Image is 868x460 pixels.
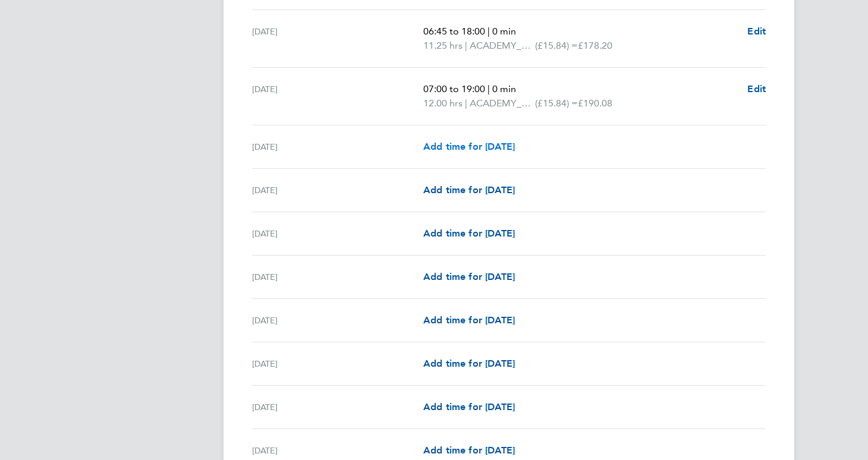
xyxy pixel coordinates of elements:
[252,443,423,458] div: [DATE]
[252,82,423,111] div: [DATE]
[252,140,423,154] div: [DATE]
[747,26,766,37] span: Edit
[470,39,535,53] span: ACADEMY_SESSIONAL_COACH
[423,270,515,284] a: Add time for [DATE]
[423,400,515,414] a: Add time for [DATE]
[492,26,516,37] span: 0 min
[252,400,423,414] div: [DATE]
[423,271,515,282] span: Add time for [DATE]
[535,40,578,51] span: (£15.84) =
[423,97,463,109] span: 12.00 hrs
[252,313,423,327] div: [DATE]
[465,97,467,109] span: |
[423,314,515,326] span: Add time for [DATE]
[423,26,485,37] span: 06:45 to 18:00
[423,183,515,197] a: Add time for [DATE]
[535,97,578,109] span: (£15.84) =
[252,183,423,197] div: [DATE]
[470,96,535,111] span: ACADEMY_SESSIONAL_COACH
[747,24,766,39] a: Edit
[423,445,515,456] span: Add time for [DATE]
[747,82,766,96] a: Edit
[423,228,515,239] span: Add time for [DATE]
[488,83,490,94] span: |
[423,401,515,412] span: Add time for [DATE]
[252,226,423,241] div: [DATE]
[423,140,515,154] a: Add time for [DATE]
[747,83,766,94] span: Edit
[492,83,516,94] span: 0 min
[423,358,515,369] span: Add time for [DATE]
[252,357,423,371] div: [DATE]
[252,24,423,53] div: [DATE]
[465,40,467,51] span: |
[423,40,463,51] span: 11.25 hrs
[423,443,515,458] a: Add time for [DATE]
[423,83,485,94] span: 07:00 to 19:00
[252,270,423,284] div: [DATE]
[488,26,490,37] span: |
[423,184,515,196] span: Add time for [DATE]
[578,40,612,51] span: £178.20
[423,141,515,152] span: Add time for [DATE]
[578,97,612,109] span: £190.08
[423,226,515,241] a: Add time for [DATE]
[423,313,515,327] a: Add time for [DATE]
[423,357,515,371] a: Add time for [DATE]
